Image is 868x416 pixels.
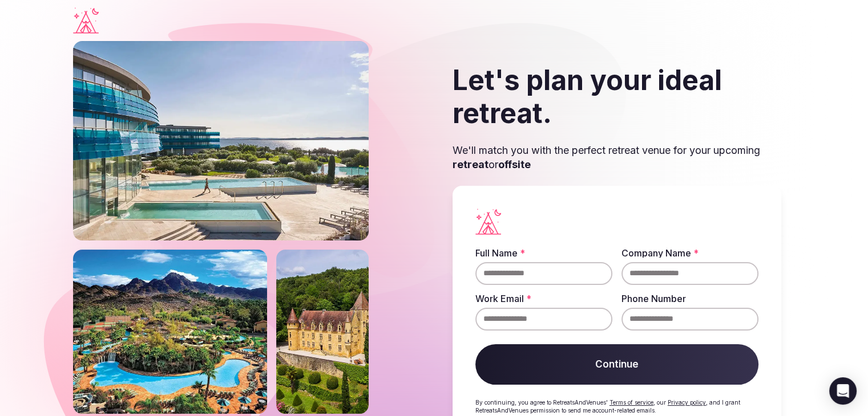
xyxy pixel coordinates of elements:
label: Work Email [475,294,612,303]
p: By continuing, you agree to RetreatsAndVenues' , our , and I grant RetreatsAndVenues permission t... [475,398,758,414]
img: Falkensteiner outdoor resort with pools [73,41,369,240]
label: Company Name [621,248,758,258]
a: Terms of service [609,399,653,406]
div: Open Intercom Messenger [829,377,857,405]
strong: offsite [498,158,531,170]
h2: Let's plan your ideal retreat. [453,64,781,129]
p: We'll match you with the perfect retreat venue for your upcoming or [453,143,781,172]
a: Privacy policy [668,399,706,406]
button: Continue [475,344,758,385]
a: Visit the homepage [73,7,99,34]
img: Phoenix river ranch resort [73,250,267,414]
strong: retreat [453,158,488,170]
label: Phone Number [621,294,758,303]
label: Full Name [475,248,612,258]
img: Castle on a slope [276,250,369,414]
